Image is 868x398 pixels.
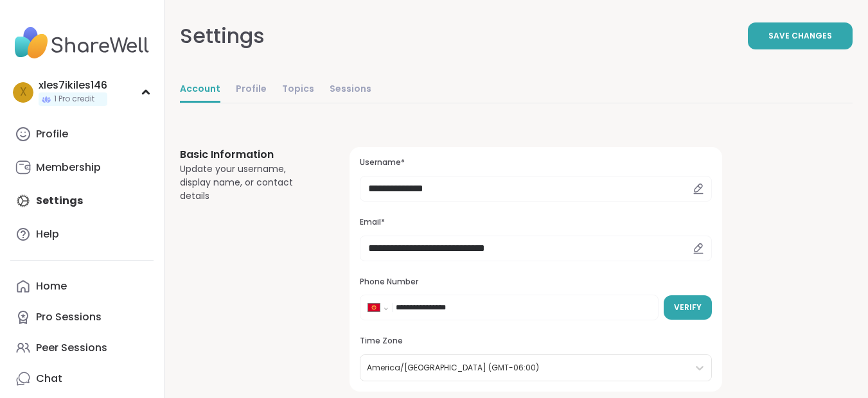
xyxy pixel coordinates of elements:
div: xles7ikiles146 [39,78,107,92]
a: Profile [10,119,154,150]
img: ShareWell Nav Logo [10,21,154,65]
span: x [20,84,27,101]
h3: Email* [360,217,712,228]
div: Update your username, display name, or contact details [180,162,319,203]
h3: Basic Information [180,147,319,162]
span: 1 Pro credit [54,94,94,105]
div: Peer Sessions [36,341,107,355]
div: Settings [180,21,265,51]
h3: Username* [360,157,712,168]
div: Chat [36,372,62,386]
a: Topics [282,77,314,103]
div: Pro Sessions [36,310,102,324]
div: Home [36,279,67,293]
button: Verify [664,295,712,320]
a: Membership [10,152,154,183]
div: Profile [36,127,68,141]
a: Profile [236,77,267,103]
a: Home [10,271,154,302]
h3: Time Zone [360,336,712,347]
span: Verify [674,302,702,313]
a: Pro Sessions [10,302,154,333]
a: Sessions [330,77,371,103]
span: Save Changes [768,30,832,42]
a: Help [10,219,154,250]
h3: Phone Number [360,277,712,288]
button: Save Changes [748,22,853,49]
a: Chat [10,363,154,394]
div: Help [36,227,59,241]
div: Membership [36,160,101,175]
a: Peer Sessions [10,333,154,363]
a: Account [180,77,220,103]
